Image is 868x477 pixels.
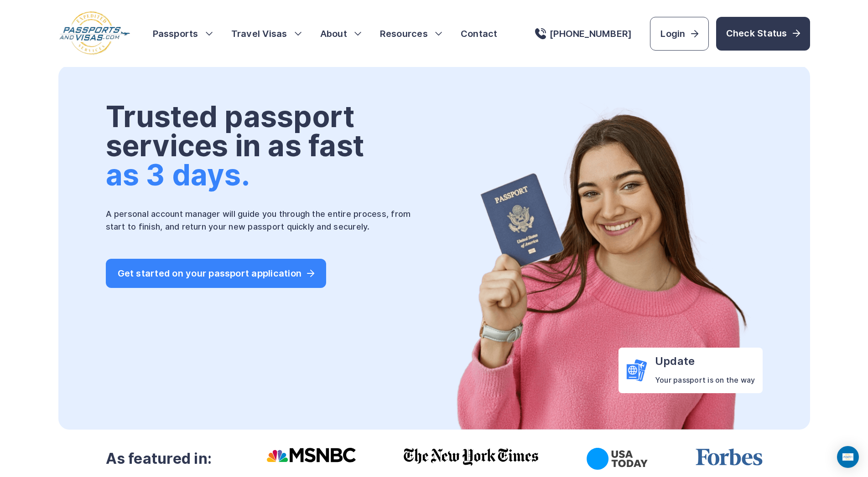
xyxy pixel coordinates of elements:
img: Passports and Visas.com [436,102,763,430]
h3: Travel Visas [231,27,302,40]
img: Msnbc [266,448,356,462]
div: Open Intercom Messenger [837,446,859,468]
a: About [320,27,347,40]
h3: Passports [153,27,213,40]
img: The New York Times [404,448,539,466]
img: USA Today [587,448,648,470]
p: A personal account manager will guide you through the entire process, from start to finish, and r... [106,208,432,233]
a: [PHONE_NUMBER] [535,28,632,39]
a: Check Status [716,17,810,51]
h1: Trusted passport services in as fast [106,102,432,190]
h4: Update [655,355,755,368]
span: Get started on your passport application [118,269,315,278]
span: Login [660,27,698,40]
a: Contact [461,27,498,40]
span: as 3 days. [106,157,250,192]
img: Logo [58,11,131,56]
p: Your passport is on the way [655,375,755,386]
a: Login [650,17,708,51]
h3: As featured in: [106,450,212,468]
a: Get started on your passport application [106,259,327,288]
span: Check Status [726,27,800,40]
img: Forbes [695,448,763,466]
h3: Resources [380,27,442,40]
